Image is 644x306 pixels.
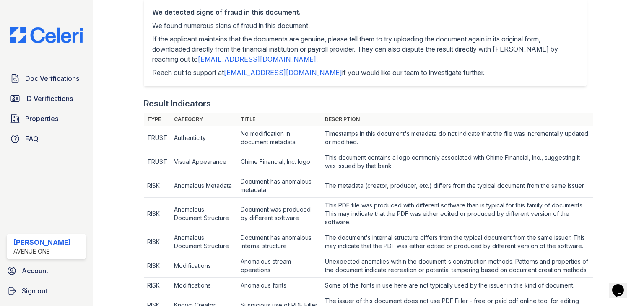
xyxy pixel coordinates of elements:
td: RISK [144,254,171,278]
th: Title [237,113,322,126]
td: Visual Appearance [171,150,237,174]
span: ID Verifications [25,93,73,104]
td: TRUST [144,150,171,174]
span: Sign out [22,286,47,296]
td: RISK [144,278,171,293]
p: If the applicant maintains that the documents are genuine, please tell them to try uploading the ... [152,34,578,64]
a: Account [3,262,89,279]
a: Sign out [3,283,89,299]
td: The document's internal structure differs from the typical document from the same issuer. This ma... [322,230,593,254]
td: Anomalous Document Structure [171,230,237,254]
th: Description [322,113,593,126]
td: RISK [144,198,171,230]
td: Anomalous stream operations [237,254,322,278]
td: Anomalous Metadata [171,174,237,198]
td: Anomalous fonts [237,278,322,293]
p: We found numerous signs of fraud in this document. [152,21,578,31]
td: RISK [144,174,171,198]
a: FAQ [7,130,86,147]
a: [EMAIL_ADDRESS][DOMAIN_NAME] [198,55,316,63]
td: Timestamps in this document's metadata do not indicate that the file was incrementally updated or... [322,126,593,150]
td: Unexpected anomalies within the document's construction methods. Patterns and properties of the d... [322,254,593,278]
p: Reach out to support at if you would like our team to investigate further. [152,67,578,78]
td: Modifications [171,254,237,278]
span: FAQ [25,134,39,144]
td: Document was produced by different software [237,198,322,230]
td: This document contains a logo commonly associated with Chime Financial, Inc., suggesting it was i... [322,150,593,174]
a: Properties [7,110,86,127]
th: Type [144,113,171,126]
a: Doc Verifications [7,70,86,87]
span: Properties [25,114,58,124]
div: Avenue One [13,247,71,256]
span: Doc Verifications [25,73,79,83]
td: This PDF file was produced with different software than is typical for this family of documents. ... [322,198,593,230]
td: Anomalous Document Structure [171,198,237,230]
div: Result Indicators [144,98,211,109]
a: [EMAIL_ADDRESS][DOMAIN_NAME] [224,68,342,77]
td: The metadata (creator, producer, etc.) differs from the typical document from the same issuer. [322,174,593,198]
div: [PERSON_NAME] [13,237,71,247]
th: Category [171,113,237,126]
td: Document has anomalous internal structure [237,230,322,254]
img: CE_Logo_Blue-a8612792a0a2168367f1c8372b55b34899dd931a85d93a1a3d3e32e68fde9ad4.png [3,27,89,43]
td: Chime Financial, Inc. logo [237,150,322,174]
td: RISK [144,230,171,254]
span: Account [22,266,48,276]
td: Modifications [171,278,237,293]
td: No modification in document metadata [237,126,322,150]
div: We detected signs of fraud in this document. [152,7,578,17]
td: Document has anomalous metadata [237,174,322,198]
td: Some of the fonts in use here are not typically used by the issuer in this kind of document. [322,278,593,293]
span: . [316,55,318,63]
a: ID Verifications [7,90,86,107]
td: TRUST [144,126,171,150]
iframe: chat widget [609,272,636,298]
td: Authenticity [171,126,237,150]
